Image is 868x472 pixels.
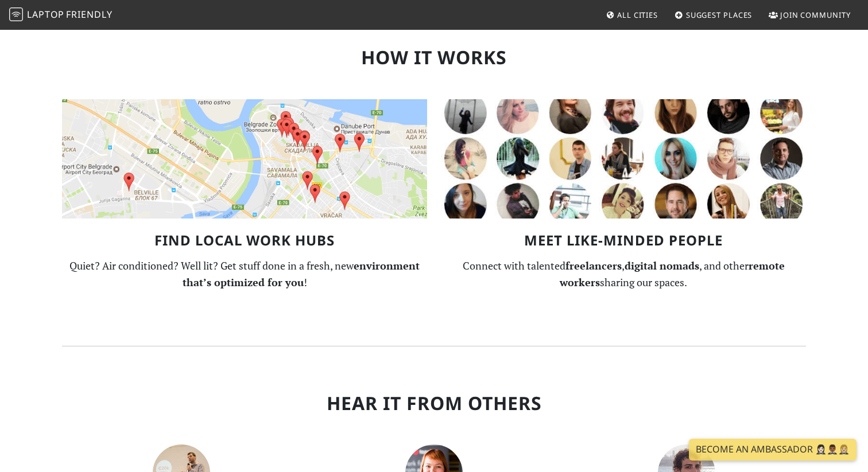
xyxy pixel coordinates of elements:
img: LaptopFriendly Community [441,99,806,219]
a: Become an Ambassador 🤵🏻‍♀️🤵🏾‍♂️🤵🏼‍♀️ [689,439,857,461]
span: Suggest Places [686,10,753,20]
p: Quiet? Air conditioned? Well lit? Get stuff done in a fresh, new ! [62,258,427,291]
span: All Cities [617,10,658,20]
img: LaptopFriendly [9,7,23,21]
img: Map of Work-Friendly Locations [62,99,427,219]
a: All Cities [601,5,662,25]
a: Join Community [764,5,855,25]
strong: digital nomads [625,259,699,272]
a: Suggest Places [670,5,757,25]
h2: How it Works [62,46,806,68]
p: Connect with talented , , and other sharing our spaces. [441,258,806,291]
h3: Meet Like-Minded People [441,232,806,249]
span: Laptop [27,8,64,21]
a: LaptopFriendly LaptopFriendly [9,5,113,25]
h2: Hear It From Others [62,392,806,414]
span: Friendly [66,8,112,21]
span: Join Community [780,10,851,20]
h3: Find Local Work Hubs [62,232,427,249]
strong: freelancers [565,259,622,272]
